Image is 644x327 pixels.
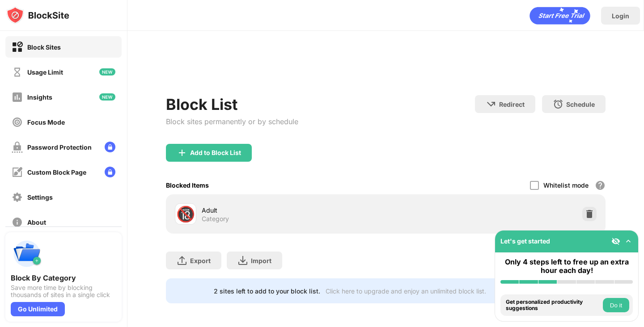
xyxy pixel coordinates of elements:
[499,101,525,108] div: Redirect
[166,181,209,189] div: Blocked Items
[27,118,65,126] div: Focus Mode
[506,299,601,312] div: Get personalized productivity suggestions
[11,273,116,282] div: Block By Category
[611,237,620,246] img: eye-not-visible.svg
[105,167,115,177] img: lock-menu.svg
[27,93,52,101] div: Insights
[202,215,229,223] div: Category
[27,168,86,176] div: Custom Block Page
[251,257,271,264] div: Import
[27,143,92,151] div: Password Protection
[99,68,115,75] img: new-icon.svg
[99,93,115,101] img: new-icon.svg
[612,12,629,20] div: Login
[12,92,23,103] img: insights-off.svg
[27,193,53,201] div: Settings
[214,287,320,295] div: 2 sites left to add to your block list.
[27,68,63,76] div: Usage Limit
[624,237,633,246] img: omni-setup-toggle.svg
[166,56,605,84] iframe: Banner
[176,205,195,223] div: 🔞
[12,192,23,203] img: settings-off.svg
[190,257,211,264] div: Export
[603,298,629,312] button: Do it
[12,167,23,178] img: customize-block-page-off.svg
[12,42,23,53] img: block-on.svg
[500,258,633,275] div: Only 4 steps left to free up an extra hour each day!
[500,237,550,245] div: Let's get started
[11,284,116,298] div: Save more time by blocking thousands of sites in a single click
[12,142,23,153] img: password-protection-off.svg
[27,218,46,226] div: About
[190,149,241,156] div: Add to Block List
[166,95,298,113] div: Block List
[12,217,23,228] img: about-off.svg
[11,302,65,316] div: Go Unlimited
[202,205,386,215] div: Adult
[166,117,298,126] div: Block sites permanently or by schedule
[543,181,589,189] div: Whitelist mode
[566,101,595,108] div: Schedule
[326,287,486,295] div: Click here to upgrade and enjoy an unlimited block list.
[27,43,61,51] div: Block Sites
[530,7,590,25] div: animation
[105,142,115,152] img: lock-menu.svg
[12,117,23,128] img: focus-off.svg
[6,6,69,24] img: logo-blocksite.svg
[11,238,43,270] img: push-categories.svg
[12,67,23,78] img: time-usage-off.svg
